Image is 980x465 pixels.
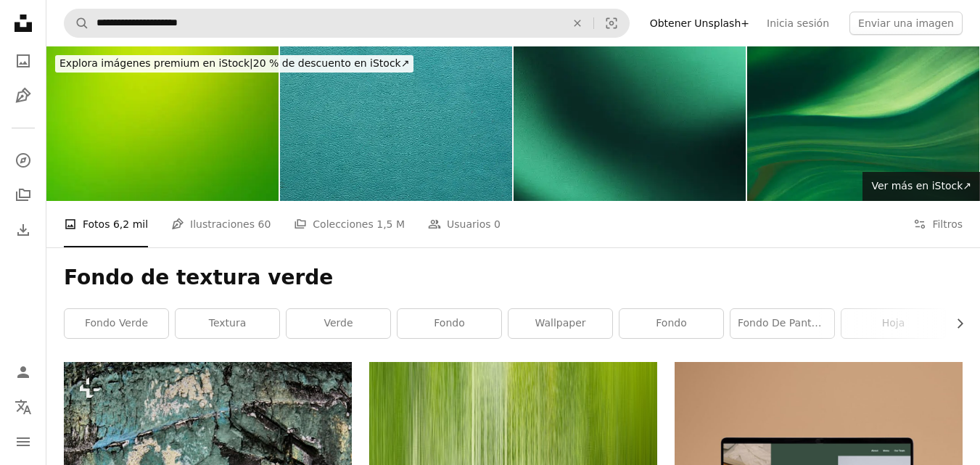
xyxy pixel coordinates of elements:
[176,309,279,338] a: textura
[871,180,971,192] span: Ver más en iStock ↗
[280,46,512,201] img: Fondo de cuero verde con espacio para copia
[64,265,963,291] h1: Fondo de textura verde
[508,309,612,338] a: Wallpaper
[561,9,593,37] button: Borrar
[9,358,38,387] a: Iniciar sesión / Registrarse
[65,309,168,338] a: fondo verde
[9,81,38,110] a: Ilustraciones
[171,201,271,247] a: Ilustraciones 60
[59,57,409,69] span: 20 % de descuento en iStock ↗
[46,46,279,201] img: Amarillo y verde desenfocado movimiento borroso brillante fondo abstracto
[376,216,405,232] span: 1,5 M
[64,9,630,38] form: Encuentra imágenes en todo el sitio
[947,309,963,338] button: desplazar lista a la derecha
[747,46,979,201] img: Fondo de diseño de líneas verdes abstractas
[594,9,629,37] button: Búsqueda visual
[9,9,38,41] a: Inicio — Unsplash
[294,201,405,247] a: Colecciones 1,5 M
[369,451,657,464] a: Una imagen borrosa de un fondo verde
[258,216,271,232] span: 60
[849,12,963,35] button: Enviar una imagen
[9,46,38,75] a: Fotos
[730,309,834,338] a: fondo de pantalla
[9,181,38,210] a: Colecciones
[287,309,390,338] a: verde
[913,201,963,247] button: Filtros
[65,9,89,37] button: Buscar en Unsplash
[641,12,758,35] a: Obtener Unsplash+
[398,309,501,338] a: fondo
[619,309,723,338] a: Fondo
[9,427,38,456] button: Menú
[9,392,38,421] button: Idioma
[9,146,38,175] a: Explorar
[494,216,501,232] span: 0
[862,172,980,201] a: Ver más en iStock↗
[841,309,945,338] a: hoja
[9,215,38,244] a: Historial de descargas
[514,46,746,201] img: Negro, verde oscuro, jade, verde esmeralda, verde azulado, menta, agua, blanco, fondo abstracto. ...
[428,201,501,247] a: Usuarios 0
[758,12,838,35] a: Inicia sesión
[59,57,253,69] span: Explora imágenes premium en iStock |
[46,46,422,81] a: Explora imágenes premium en iStock|20 % de descuento en iStock↗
